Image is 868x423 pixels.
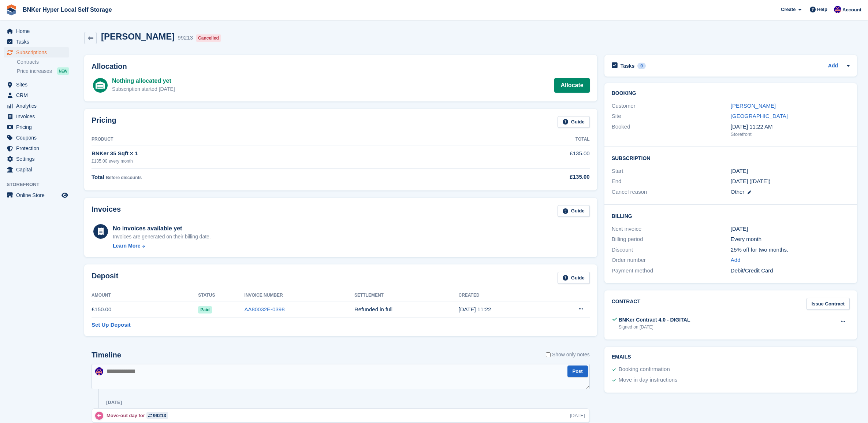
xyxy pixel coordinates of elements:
a: menu [4,90,69,100]
div: Billing period [612,235,731,244]
div: Nothing allocated yet [112,77,175,85]
button: Post [567,366,588,378]
span: Home [16,26,60,36]
span: Storefront [7,181,73,188]
h2: Timeline [92,351,121,359]
time: 2025-07-31 10:22:22 UTC [459,306,491,312]
span: Protection [16,143,60,153]
div: Cancelled [196,34,221,42]
div: Start [612,167,731,175]
a: Price increases NEW [17,67,69,75]
div: Customer [612,102,731,110]
span: Account [842,6,861,14]
div: Subscription started [DATE] [112,85,175,93]
th: Total [448,134,590,145]
div: Booking confirmation [619,365,670,374]
a: menu [4,122,69,132]
td: £150.00 [92,301,198,318]
span: Tasks [16,37,60,47]
a: menu [4,47,69,57]
div: 99213 [178,34,193,42]
img: David Fricker [834,6,841,13]
th: Settlement [354,290,459,301]
div: Cancel reason [612,188,731,196]
div: No invoices available yet [113,224,211,233]
a: menu [4,143,69,153]
a: BNKer Hyper Local Self Storage [20,4,115,16]
a: Guide [558,272,590,284]
a: Guide [558,205,590,217]
th: Product [92,134,448,145]
a: menu [4,26,69,36]
a: menu [4,190,69,200]
div: [DATE] 11:22 AM [731,123,850,131]
div: 99213 [153,412,166,419]
a: 99213 [146,412,168,419]
div: Learn More [113,242,140,250]
a: [PERSON_NAME] [731,103,776,109]
label: Show only notes [546,351,590,359]
span: Capital [16,164,60,175]
span: Paid [198,306,212,313]
div: [DATE] [106,400,122,405]
div: Discount [612,246,731,254]
a: Add [731,256,741,264]
div: Debit/Credit Card [731,267,850,275]
div: Signed on [DATE] [619,324,690,330]
a: menu [4,133,69,143]
span: Sites [16,79,60,90]
div: Site [612,112,731,120]
div: [DATE] [731,225,850,233]
span: Online Store [16,190,60,200]
h2: Tasks [621,63,635,69]
th: Status [198,290,244,301]
a: Learn More [113,242,211,250]
div: Move in day instructions [619,376,678,385]
a: [GEOGRAPHIC_DATA] [731,113,788,119]
div: [DATE] [570,412,585,419]
span: Invoices [16,111,60,122]
div: Booked [612,123,731,138]
h2: Contract [612,298,641,310]
time: 2025-08-06 23:00:00 UTC [731,167,748,175]
div: Payment method [612,267,731,275]
span: [DATE] ([DATE]) [731,178,771,184]
h2: Invoices [92,205,121,217]
a: menu [4,154,69,164]
img: David Fricker [95,367,103,375]
a: Contracts [17,59,69,66]
td: Refunded in full [354,301,459,318]
a: menu [4,37,69,47]
a: Add [828,62,838,70]
a: Allocate [554,78,589,93]
div: Move-out day for [107,412,172,419]
a: menu [4,79,69,90]
a: menu [4,101,69,111]
h2: Pricing [92,116,116,128]
a: Preview store [60,191,69,200]
a: Guide [558,116,590,128]
div: £135.00 every month [92,158,448,164]
img: stora-icon-8386f47178a22dfd0bd8f6a31ec36ba5ce8667c1dd55bd0f319d3a0aa187defe.svg [6,4,17,15]
span: Subscriptions [16,47,60,57]
div: £135.00 [448,173,590,181]
span: Create [781,6,796,13]
div: Invoices are generated on their billing date. [113,233,211,241]
h2: Emails [612,354,850,360]
span: Before discounts [106,175,142,180]
a: menu [4,164,69,175]
a: menu [4,111,69,122]
h2: Subscription [612,154,850,162]
span: Other [731,189,745,195]
div: Every month [731,235,850,244]
h2: [PERSON_NAME] [101,31,175,41]
div: 0 [637,63,646,69]
a: Issue Contract [806,298,850,310]
div: BNKer Contract 4.0 - DIGITAL [619,316,690,324]
div: Order number [612,256,731,264]
h2: Deposit [92,272,118,284]
span: Settings [16,154,60,164]
div: Next invoice [612,225,731,233]
td: £135.00 [448,145,590,168]
div: BNKer 35 Sqft × 1 [92,149,448,158]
